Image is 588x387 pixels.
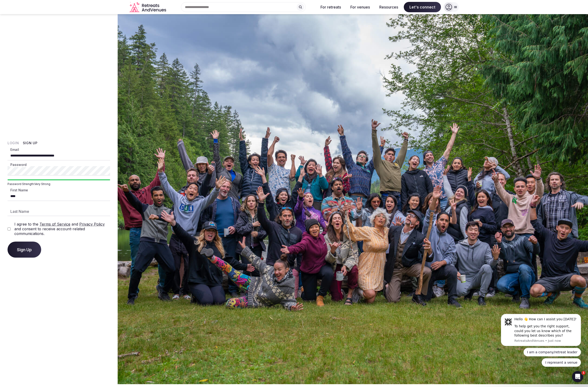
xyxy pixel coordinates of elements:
[572,371,583,382] iframe: Intercom live chat
[582,371,585,375] span: 1
[14,222,110,236] label: I agree to the and and consent to receive account-related communications.
[347,2,374,12] button: For venues
[317,2,345,12] button: For retreats
[404,2,441,12] span: Let's connect
[376,2,402,12] button: Resources
[8,141,19,145] button: Login
[40,222,70,226] a: Terms of Service
[23,141,38,145] button: Sign Up
[8,242,41,258] button: Sign Up
[9,188,29,193] label: First Name
[79,222,105,226] a: Privacy Policy
[8,182,110,186] span: Password Strength: Very Strong
[17,247,32,252] span: Sign Up
[129,2,167,12] a: Visit the homepage
[129,2,167,12] svg: Retreats and Venues company logo
[494,310,588,370] iframe: Intercom notifications message
[118,14,588,384] img: My Account Background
